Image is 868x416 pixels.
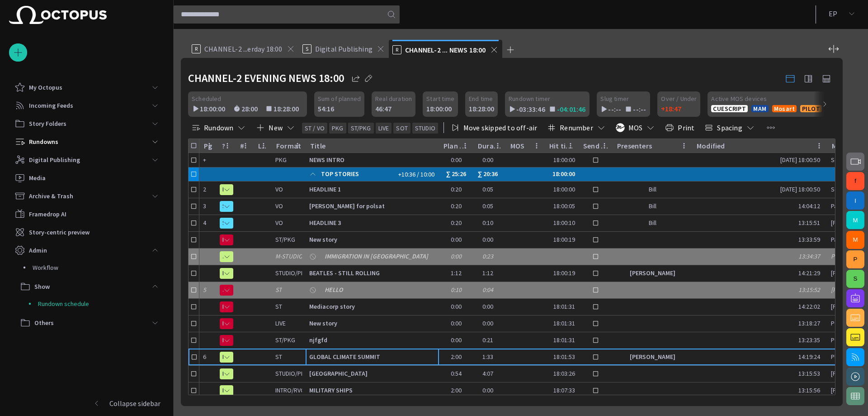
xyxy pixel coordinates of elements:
div: 0:54 [443,369,470,378]
div: Framedrop AI [9,205,164,223]
div: ST [275,286,282,294]
div: 13:15:52 [798,286,824,294]
div: 0:05 [482,202,497,210]
div: Duration [478,141,502,150]
div: 18:01:31 [548,319,575,328]
div: Format [276,141,301,150]
span: GLOBAL CLIMATE SUMMIT [309,353,435,361]
div: HEADLINE 3 [309,215,435,231]
div: Plan dur [443,141,469,150]
button: New [253,120,298,136]
p: Story-centric preview [29,228,90,237]
div: 0:00 [443,336,470,344]
p: Show [34,282,50,291]
div: 0:00 [443,252,470,261]
div: Mediacorp story [309,299,435,315]
button: N [220,299,233,315]
div: 0:00 [443,156,470,164]
div: LIVE [275,319,286,328]
p: Digital Publishing [29,155,80,164]
div: 13:18:27 [798,319,824,328]
button: Send to LiveU column menu [598,139,611,152]
div: 0:00 [443,235,470,244]
div: Media [9,169,164,187]
button: ST / VO [302,123,327,134]
span: HEADLINE 3 [309,219,435,227]
span: N [222,302,223,311]
div: New story [309,232,435,248]
button: R [220,249,233,265]
span: N [222,235,223,244]
span: New story [309,319,435,328]
button: Spacing [701,120,758,136]
div: 46:47 [375,103,392,114]
div: VO [275,185,283,194]
div: HEADLINE 1 [309,182,435,198]
span: R [222,269,223,278]
div: GLOBAL CLIMATE SUMMIT [309,349,435,365]
div: Bill [616,185,689,194]
span: Slug timer [600,94,629,103]
button: # column menu [239,139,252,152]
div: 0:20 [443,185,470,194]
div: Pg [204,141,212,150]
button: Plan dur column menu [459,139,472,152]
button: Mosart [772,105,797,112]
div: 18:28:00 [469,103,494,114]
div: 18:00:00 [548,185,575,194]
button: Move skipped to off-air [448,120,540,136]
div: 54:16 [318,103,334,114]
button: Print [662,120,698,136]
button: R [220,349,233,365]
div: + [203,156,214,164]
span: R [222,369,223,378]
div: 0:00 [482,302,497,311]
p: Collapse sidebar [109,398,160,409]
div: RCHANNEL-2 ... NEWS 18:00 [389,40,502,58]
div: Hit time [549,141,575,150]
div: ST [275,302,282,311]
h2: CHANNEL-2 EVENING NEWS 18:00 [188,72,344,85]
p: R [392,45,401,54]
div: Workflow [14,259,164,277]
div: IMMIGRATION IN ITALY [309,249,435,265]
button: M [846,231,864,249]
p: R [192,44,201,53]
ul: main menu [9,78,164,332]
div: 4 [203,219,214,227]
div: 5 [203,286,214,294]
div: 18:00:00 [548,167,575,181]
div: Lck [258,141,268,150]
div: Bill [616,202,689,210]
div: 28:00 [241,103,262,114]
div: 13:33:59 [798,235,824,244]
div: 14:04:12 [798,202,824,210]
div: 3 [203,202,214,210]
div: Story-centric preview [9,223,164,241]
div: 18:00:10 [548,219,575,227]
div: 18:00:00 [200,103,230,114]
div: ST/PKG [275,336,295,344]
div: 0:10 [482,219,497,227]
button: R [220,366,233,382]
div: New story [309,316,435,332]
button: S [846,270,864,288]
div: 18:00:19 [548,235,575,244]
div: 1:12 [482,269,497,277]
button: PILOT [800,105,822,112]
button: MOS [613,120,659,136]
span: CHANNEL-2 ... NEWS 18:00 [405,45,486,54]
button: S [220,215,233,231]
span: Over / Under [661,94,697,103]
div: BEATLES - STILL ROLLING [309,265,435,282]
p: Admin [29,246,47,255]
button: Renumber [544,120,609,136]
span: HELLO [325,286,435,294]
div: NEWS INTRO [309,153,435,167]
button: Pg column menu [203,139,216,152]
div: 13:15:53 [798,369,824,378]
span: [PERSON_NAME] for polsat [309,202,435,210]
button: N [220,232,233,248]
div: adam for polsat [309,198,435,215]
span: N [222,319,223,328]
